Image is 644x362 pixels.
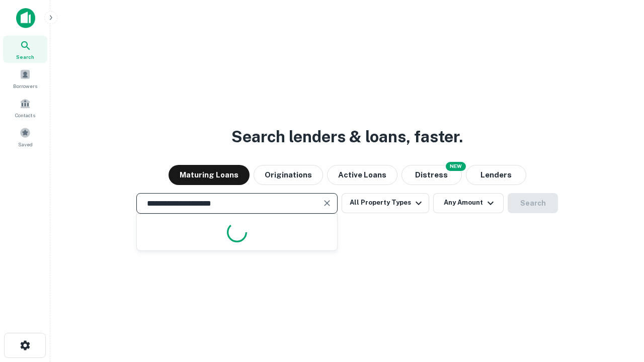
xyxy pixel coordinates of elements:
button: Active Loans [327,165,397,185]
button: Any Amount [433,193,504,213]
button: All Property Types [342,193,429,213]
span: Borrowers [13,82,37,90]
iframe: Chat Widget [594,282,644,330]
span: Saved [18,140,33,148]
span: Contacts [15,111,35,119]
a: Saved [3,123,47,150]
h3: Search lenders & loans, faster. [231,125,463,149]
a: Borrowers [3,65,47,92]
img: capitalize-icon.png [16,8,35,28]
button: Clear [320,196,334,210]
a: Search [3,36,47,63]
span: Search [16,53,34,61]
button: Lenders [466,165,526,185]
button: Originations [254,165,323,185]
div: NEW [446,162,466,171]
button: Maturing Loans [169,165,250,185]
button: Search distressed loans with lien and other non-mortgage details. [401,165,462,185]
a: Contacts [3,94,47,121]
